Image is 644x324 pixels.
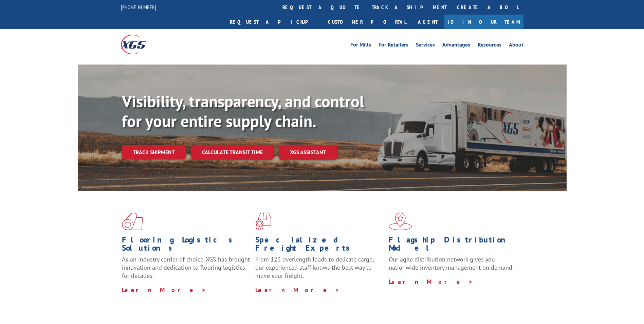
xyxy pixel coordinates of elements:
img: xgs-icon-total-supply-chain-intelligence-red [122,213,143,230]
span: As an industry carrier of choice, XGS has brought innovation and dedication to flooring logistics... [122,255,250,280]
a: Resources [478,42,501,50]
a: For Mills [350,42,371,50]
a: Calculate transit time [191,145,274,160]
h1: Specialized Freight Experts [255,236,384,255]
a: Services [416,42,435,50]
img: xgs-icon-flagship-distribution-model-red [389,213,412,230]
a: Agent [411,15,444,29]
a: Track shipment [122,145,186,159]
h1: Flooring Logistics Solutions [122,236,250,255]
a: For Retailers [379,42,408,50]
a: [PHONE_NUMBER] [121,4,156,11]
a: Customer Portal [323,15,411,29]
a: Learn More > [122,286,206,294]
a: Join Our Team [444,15,523,29]
a: About [509,42,523,50]
h1: Flagship Distribution Model [389,236,517,255]
a: Advantages [442,42,470,50]
span: Our agile distribution network gives you nationwide inventory management on demand. [389,255,514,271]
p: From 123 overlength loads to delicate cargo, our experienced staff knows the best way to move you... [255,255,384,286]
a: Request a pickup [225,15,323,29]
img: xgs-icon-focused-on-flooring-red [255,213,271,230]
a: Learn More > [255,286,340,294]
a: XGS ASSISTANT [279,145,337,160]
a: Learn More > [389,278,473,286]
b: Visibility, transparency, and control for your entire supply chain. [122,91,364,131]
